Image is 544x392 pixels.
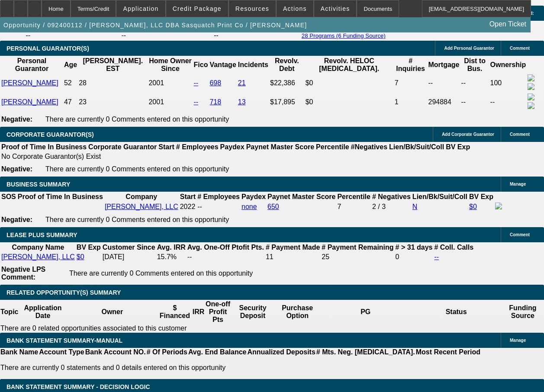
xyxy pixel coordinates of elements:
[316,143,349,151] b: Percentile
[157,253,186,261] td: 15.7%
[192,300,205,324] th: IRR
[146,348,188,357] th: # Of Periods
[267,203,279,210] a: 650
[148,98,164,106] span: 2001
[1,152,474,161] td: No Corporate Guarantor(s) Exist
[78,93,147,111] td: 23
[1,216,32,223] b: Negative:
[283,5,307,12] span: Actions
[148,79,164,87] span: 2001
[428,61,459,68] b: Mortgage
[102,253,156,261] td: [DATE]
[126,193,157,200] b: Company
[510,46,530,51] span: Comment
[415,348,481,357] th: Most Recent Period
[396,57,425,72] b: # Inquiries
[197,203,202,210] span: --
[412,193,467,200] b: Lien/Bk/Suit/Coll
[85,348,146,357] th: Bank Account NO.
[194,61,208,68] b: Fico
[434,244,473,251] b: # Coll. Calls
[316,348,415,357] th: # Mts. Neg. [MEDICAL_DATA].
[187,244,264,251] b: Avg. One-Off Ptofit Pts.
[88,143,157,151] b: Corporate Guarantor
[1,266,45,281] b: Negative LPS Comment:
[460,74,489,92] td: --
[64,93,77,111] td: 47
[188,348,247,357] th: Avg. End Balance
[337,193,370,200] b: Percentile
[319,57,379,72] b: Revolv. HELOC [MEDICAL_DATA].
[238,61,268,68] b: Incidents
[305,93,393,111] td: $0
[412,203,418,210] a: N
[321,5,350,12] span: Activities
[321,253,394,261] td: 25
[6,383,150,390] span: Bank Statement Summary - Decision Logic
[180,193,196,200] b: Start
[77,244,101,251] b: BV Exp
[123,5,158,12] span: Application
[39,348,85,357] th: Account Type
[45,216,229,223] span: There are currently 0 Comments entered on this opportunity
[528,102,534,109] img: linkedin-icon.png
[220,143,245,151] b: Paydex
[158,300,192,324] th: $ Financed
[12,244,64,251] b: Company Name
[246,143,314,151] b: Paynet Master Score
[209,79,221,87] a: 698
[372,203,411,211] div: 2 / 3
[194,98,199,106] a: --
[486,17,530,32] a: Open Ticket
[6,131,94,138] span: CORPORATE GUARANTOR(S)
[510,182,526,186] span: Manage
[275,57,299,72] b: Revolv. Debt
[469,193,493,200] b: BV Exp
[78,74,147,92] td: 28
[372,193,411,200] b: # Negatives
[396,244,433,251] b: # > 31 days
[15,57,48,72] b: Personal Guarantor
[464,57,486,72] b: Dist to Bus.
[460,93,489,111] td: --
[1,253,75,260] a: [PERSON_NAME], LLC
[19,300,67,324] th: Application Date
[157,244,186,251] b: Avg. IRR
[266,244,320,251] b: # Payment Made
[528,74,534,81] img: facebook-icon.png
[121,31,212,40] td: --
[17,193,103,201] th: Proof of Time In Business
[1,79,58,87] a: [PERSON_NAME]
[64,74,77,92] td: 52
[305,74,393,92] td: $0
[502,300,544,324] th: Funding Source
[444,46,494,51] span: Add Personal Guarantor
[241,203,257,210] a: none
[187,253,264,261] td: --
[277,0,313,17] button: Actions
[442,132,494,137] span: Add Corporate Guarantor
[389,143,444,151] b: Lien/Bk/Suit/Coll
[6,337,122,344] span: BANK STATEMENT SUMMARY-MANUAL
[194,79,199,87] a: --
[158,143,174,151] b: Start
[105,203,178,210] a: [PERSON_NAME], LLC
[235,5,269,12] span: Resources
[45,116,229,123] span: There are currently 0 Comments entered on this opportunity
[395,253,433,261] td: 0
[510,232,530,237] span: Comment
[205,300,231,324] th: One-off Profit Pts
[231,300,275,324] th: Security Deposit
[270,93,304,111] td: $17,895
[314,0,357,17] button: Activities
[209,61,236,68] b: Vantage
[6,231,77,238] span: LEASE PLUS SUMMARY
[180,202,196,212] td: 2022
[510,132,530,137] span: Comment
[45,165,229,173] span: There are currently 0 Comments entered on this opportunity
[166,0,228,17] button: Credit Package
[274,300,320,324] th: Purchase Option
[446,143,470,151] b: BV Exp
[213,31,298,40] td: --
[176,143,219,151] b: # Employees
